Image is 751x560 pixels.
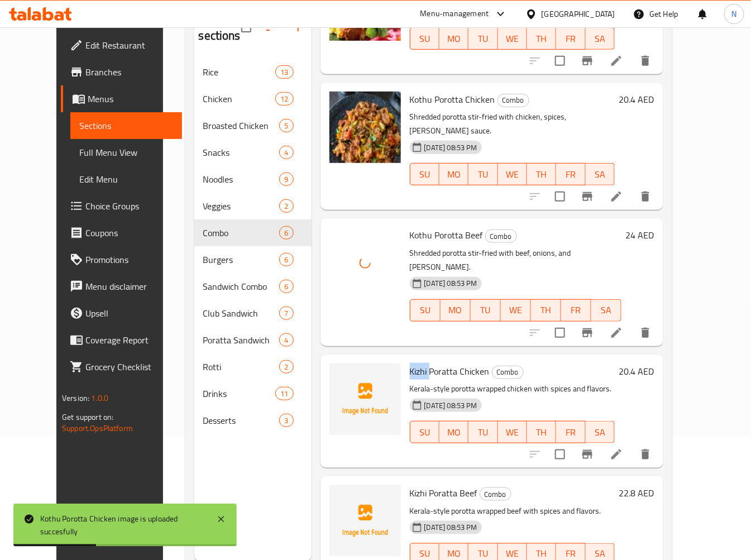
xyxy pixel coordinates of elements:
[194,85,312,112] div: Chicken12
[199,11,241,44] h2: Menu sections
[444,166,464,183] span: MO
[40,513,205,538] div: Kothu Porotta Chicken image is uploaded succesfully
[279,333,293,347] div: items
[61,85,182,112] a: Menus
[596,302,617,318] span: SA
[632,183,659,210] button: delete
[203,146,280,159] span: Snacks
[85,253,173,266] span: Promotions
[62,391,89,405] span: Version:
[542,8,615,20] div: [GEOGRAPHIC_DATA]
[194,193,312,219] div: Veggies2
[280,174,293,185] span: 9
[561,166,581,183] span: FR
[70,139,182,166] a: Full Menu View
[280,255,293,265] span: 6
[85,307,173,320] span: Upsell
[468,27,498,50] button: TU
[280,362,293,372] span: 2
[61,353,182,380] a: Grocery Checklist
[556,421,585,443] button: FR
[480,488,511,501] span: Combo
[492,366,523,379] span: Combo
[532,424,552,441] span: TH
[203,280,280,293] span: Sandwich Combo
[194,112,312,139] div: Broasted Chicken5
[280,308,293,319] span: 7
[420,522,482,533] span: [DATE] 08:53 PM
[531,299,561,322] button: TH
[410,246,621,274] p: Shredded porotta stir-fried with beef, onions, and [PERSON_NAME].
[444,424,464,441] span: MO
[410,27,439,50] button: SU
[279,199,293,213] div: items
[610,448,623,461] a: Edit menu item
[203,253,280,266] span: Burgers
[85,333,173,347] span: Coverage Report
[473,31,493,47] span: TU
[503,31,523,47] span: WE
[203,414,280,427] span: Desserts
[280,335,293,346] span: 4
[61,59,182,85] a: Branches
[420,400,482,411] span: [DATE] 08:53 PM
[548,49,572,73] span: Select to update
[586,421,615,443] button: SA
[329,485,401,557] img: Kizhi Poratta Beef
[527,163,556,185] button: TH
[85,39,173,52] span: Edit Restaurant
[61,300,182,327] a: Upsell
[91,391,108,405] span: 1.0.0
[590,31,610,47] span: SA
[203,333,280,347] span: Poratta Sandwich
[420,142,482,153] span: [DATE] 08:53 PM
[586,163,615,185] button: SA
[586,27,615,50] button: SA
[473,424,493,441] span: TU
[556,27,585,50] button: FR
[731,8,736,20] span: N
[619,485,654,501] h6: 22.8 AED
[280,121,293,131] span: 5
[280,147,293,158] span: 4
[194,139,312,166] div: Snacks4
[88,92,173,106] span: Menus
[498,163,527,185] button: WE
[61,246,182,273] a: Promotions
[410,227,483,243] span: Kothu Porotta Beef
[574,47,601,74] button: Branch-specific-item
[410,299,441,322] button: SU
[275,92,293,106] div: items
[619,92,654,107] h6: 20.4 AED
[194,327,312,353] div: Poratta Sandwich4
[70,166,182,193] a: Edit Menu
[632,319,659,346] button: delete
[194,166,312,193] div: Noodles9
[441,299,471,322] button: MO
[561,299,591,322] button: FR
[203,119,280,132] span: Broasted Chicken
[415,31,435,47] span: SU
[85,65,173,79] span: Branches
[276,389,293,399] span: 11
[632,441,659,468] button: delete
[410,382,615,396] p: Kerala-style porotta wrapped chicken with spices and flavors.
[415,424,435,441] span: SU
[410,363,490,380] span: Kizhi Poratta Chicken
[79,119,173,132] span: Sections
[626,227,654,243] h6: 24 AED
[471,299,501,322] button: TU
[280,281,293,292] span: 6
[561,31,581,47] span: FR
[61,273,182,300] a: Menu disclaimer
[498,94,529,107] span: Combo
[329,363,401,435] img: Kizhi Poratta Chicken
[410,91,495,108] span: Kothu Porotta Chicken
[574,441,601,468] button: Branch-specific-item
[574,319,601,346] button: Branch-specific-item
[194,54,312,438] nav: Menu sections
[62,421,133,435] a: Support.OpsPlatform
[535,302,557,318] span: TH
[203,307,280,320] span: Club Sandwich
